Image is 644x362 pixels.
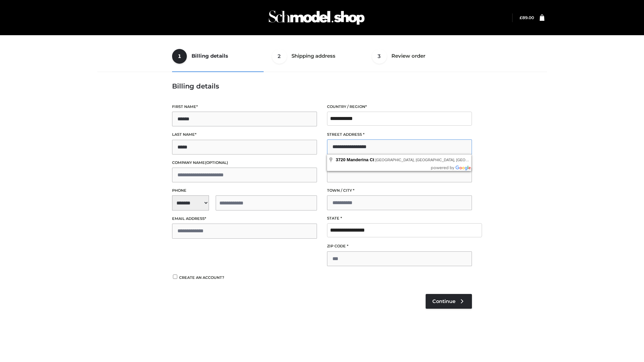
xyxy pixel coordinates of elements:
span: (optional) [205,160,228,165]
label: Last name [172,131,317,138]
h3: Billing details [172,82,472,90]
label: First name [172,104,317,110]
label: Country / Region [327,104,472,110]
label: Email address [172,216,317,222]
img: Schmodel Admin 964 [266,4,367,31]
label: ZIP Code [327,243,472,249]
a: £89.00 [520,15,534,20]
label: Company name [172,160,317,166]
span: Create an account? [179,275,224,280]
span: Manderina Ct [347,157,374,162]
label: Street address [327,131,472,138]
span: 3720 [336,157,345,162]
span: [GEOGRAPHIC_DATA], [GEOGRAPHIC_DATA], [GEOGRAPHIC_DATA] [375,158,495,162]
label: State [327,215,472,222]
a: Continue [426,294,472,309]
label: Town / City [327,187,472,194]
label: Phone [172,187,317,194]
bdi: 89.00 [520,15,534,20]
input: Create an account? [172,275,178,279]
span: Continue [432,298,455,304]
span: £ [520,15,522,20]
